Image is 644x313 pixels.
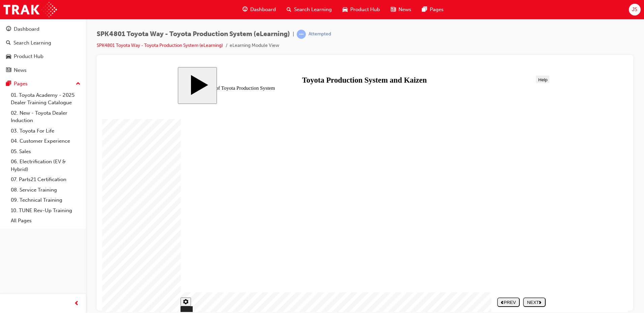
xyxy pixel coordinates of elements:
[97,30,290,38] span: SPK4801 Toyota Way - Toyota Production System (eLearning)
[250,6,276,13] span: Dashboard
[3,50,83,63] a: Product Hub
[343,5,348,14] span: car-icon
[6,81,11,87] span: pages-icon
[243,5,248,14] span: guage-icon
[74,300,79,308] span: prev-icon
[629,4,641,16] button: JS
[297,30,306,39] span: learningRecordVerb_ATTEMPT-icon
[6,40,11,46] span: search-icon
[632,6,637,13] span: JS
[3,22,83,78] button: DashboardSearch LearningProduct HubNews
[230,42,279,50] li: eLearning Module View
[294,6,332,13] span: Search Learning
[6,67,11,74] span: news-icon
[13,39,51,47] div: Search Learning
[8,146,83,157] a: 05. Sales
[97,42,223,48] a: SPK4801 Toyota Way - Toyota Production System (eLearning)
[3,23,83,35] a: Dashboard
[14,80,28,88] div: Pages
[8,108,83,126] a: 02. New - Toyota Dealer Induction
[8,90,83,108] a: 01. Toyota Academy - 2025 Dealer Training Catalogue
[3,78,83,90] button: Pages
[337,3,385,17] a: car-iconProduct Hub
[293,30,294,38] span: |
[8,174,83,185] a: 07. Parts21 Certification
[309,31,331,37] div: Attempted
[3,64,83,77] a: News
[350,6,380,13] span: Product Hub
[8,195,83,205] a: 09. Technical Training
[3,37,83,49] a: Search Learning
[6,54,11,60] span: car-icon
[8,185,83,195] a: 08. Service Training
[237,3,281,17] a: guage-iconDashboard
[287,5,291,14] span: search-icon
[385,3,417,17] a: news-iconNews
[398,6,411,13] span: News
[391,5,396,14] span: news-icon
[417,3,449,17] a: pages-iconPages
[8,156,83,174] a: 06. Electrification (EV & Hybrid)
[14,66,27,74] div: News
[430,6,444,13] span: Pages
[8,126,83,136] a: 03. Toyota For Life
[14,53,43,60] div: Product Hub
[422,5,427,14] span: pages-icon
[6,26,11,32] span: guage-icon
[3,2,57,17] img: Trak
[14,25,39,33] div: Dashboard
[8,136,83,146] a: 04. Customer Experience
[76,80,80,88] span: up-icon
[8,216,83,226] a: All Pages
[8,205,83,216] a: 10. TUNE Rev-Up Training
[281,3,337,17] a: search-iconSearch Learning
